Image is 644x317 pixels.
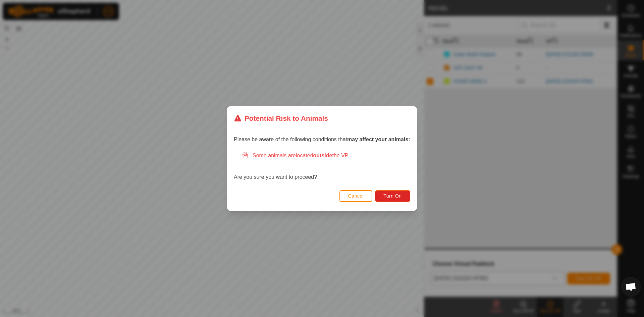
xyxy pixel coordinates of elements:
div: Potential Risk to Animals [234,113,328,123]
span: Turn On [384,193,402,199]
span: Cancel [348,193,364,199]
div: Are you sure you want to proceed? [234,152,410,181]
button: Turn On [375,190,410,202]
strong: may affect your animals: [347,137,410,142]
span: Please be aware of the following conditions that [234,137,410,142]
strong: outside [313,153,332,158]
button: Cancel [339,190,373,202]
span: located the VP. [296,153,349,158]
div: Some animals are [242,152,410,160]
div: Open chat [621,277,641,297]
